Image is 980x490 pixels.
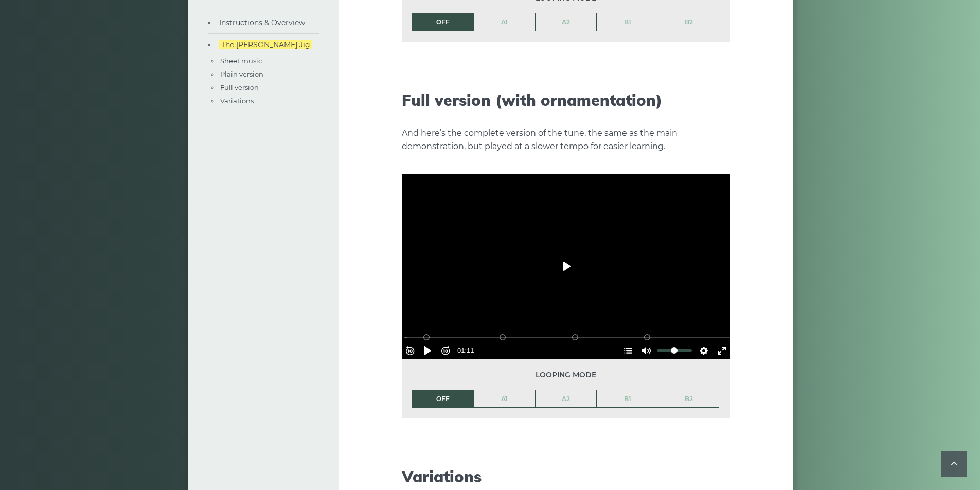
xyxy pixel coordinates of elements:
span: Looping mode [412,369,720,381]
a: A2 [536,13,597,31]
a: Full version [220,83,259,92]
a: B1 [597,13,658,31]
a: Variations [220,97,254,105]
a: B1 [597,390,658,408]
a: A1 [474,390,535,408]
a: The [PERSON_NAME] Jig [219,40,312,49]
a: Instructions & Overview [219,18,305,27]
h2: Variations [402,467,730,486]
a: B2 [658,13,719,31]
a: A1 [474,13,535,31]
a: B2 [658,390,719,408]
a: Sheet music [220,57,262,65]
p: And here’s the complete version of the tune, the same as the main demonstration, but played at a ... [402,126,730,153]
a: A2 [536,390,597,408]
a: Plain version [220,70,263,78]
h2: Full version (with ornamentation) [402,91,730,110]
